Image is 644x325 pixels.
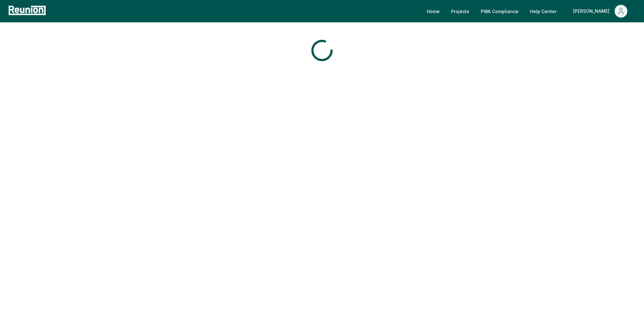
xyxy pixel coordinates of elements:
a: PWA Compliance [476,5,524,18]
div: [PERSON_NAME] [573,5,612,18]
button: [PERSON_NAME] [568,5,632,18]
a: Home [422,5,445,18]
a: Help Center [525,5,562,18]
nav: Main [422,5,638,18]
a: Projects [446,5,474,18]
